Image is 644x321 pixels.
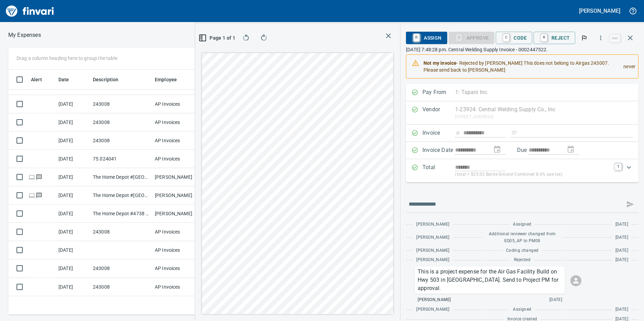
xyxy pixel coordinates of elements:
strong: Not my invoice [423,60,457,66]
span: [PERSON_NAME] [416,306,449,313]
button: RReject [534,32,575,44]
span: Employee [155,75,177,84]
td: [PERSON_NAME] [152,168,204,186]
button: Page 1 of 1 [201,32,235,44]
span: [DATE] [615,234,628,241]
td: [DATE] [56,205,90,223]
img: Finvari [4,3,56,19]
div: never [618,57,635,76]
td: [PERSON_NAME] [152,205,204,223]
td: The Home Depot #4738 [GEOGRAPHIC_DATA] [GEOGRAPHIC_DATA] [90,205,152,223]
h5: [PERSON_NAME] [579,7,620,14]
td: [DATE] [56,241,90,259]
span: [PERSON_NAME] [418,297,451,303]
span: Alert [31,75,42,84]
span: [DATE] [615,306,628,313]
span: Code [501,32,527,44]
td: AP Invoices [152,113,204,132]
td: [DATE] [56,168,90,186]
span: This records your message into the invoice and notifies anyone mentioned [622,196,638,213]
p: This is a project expense for the Air Gas Facility Build on Hwy 503 in [GEOGRAPHIC_DATA]. Send to... [418,268,562,292]
td: [DATE] [56,150,90,168]
span: Online transaction [28,193,35,197]
button: [PERSON_NAME] [577,6,622,16]
span: Alert [31,75,51,84]
span: Close invoice [608,30,638,46]
td: AP Invoices [152,132,204,150]
td: AP Invoices [152,278,204,296]
button: RAssign [406,32,447,44]
td: [DATE] [56,223,90,241]
span: Reject [539,32,570,44]
td: 243008 [90,113,152,132]
span: Assign [411,32,441,44]
span: Coding changed [506,247,539,254]
span: [DATE] [615,221,628,228]
span: Online transaction [28,175,35,179]
p: Drag a column heading here to group the table [17,55,117,62]
p: [DATE] 7:48:28 pm. Central Welding Supply Invoice - 0002447522. [406,46,638,53]
button: More [593,30,608,45]
td: 75.024041 [90,150,152,168]
span: Assigned [513,306,531,313]
span: Description [93,75,119,84]
span: Employee [155,75,186,84]
nav: breadcrumb [8,31,41,39]
div: - Rejected by [PERSON_NAME] This does not belong to Airgas 243007. Please send back to [PERSON_NAME] [423,57,618,76]
td: The Home Depot #[GEOGRAPHIC_DATA] [90,186,152,205]
span: Has messages [35,193,43,197]
span: Date [58,75,69,84]
td: [DATE] [56,132,90,150]
td: 243008 [90,278,152,296]
span: [PERSON_NAME] [416,221,449,228]
a: T [615,163,622,170]
span: [DATE] [549,297,562,303]
td: AP Invoices [152,241,204,259]
span: Assigned [513,221,531,228]
span: Has messages [35,175,43,179]
span: [PERSON_NAME] [416,247,449,254]
span: Rejected [514,257,530,263]
span: [PERSON_NAME] [416,234,449,241]
td: AP Invoices [152,259,204,278]
button: CCode [496,32,532,44]
p: Total [422,163,455,178]
span: Description [93,75,128,84]
td: [DATE] [56,95,90,113]
a: esc [610,34,620,42]
span: [DATE] [615,257,628,263]
a: R [413,34,420,41]
span: Date [58,75,78,84]
td: 243008 [90,95,152,113]
td: 243008 [90,132,152,150]
td: [PERSON_NAME] [152,186,204,205]
td: AP Invoices [152,150,204,168]
td: 243008 [90,259,152,278]
td: [DATE] [56,186,90,205]
td: 243008 [90,223,152,241]
span: [PERSON_NAME] [416,257,449,263]
td: [DATE] [56,259,90,278]
div: Coding Required [449,34,495,40]
td: AP Invoices [152,223,204,241]
span: Page 1 of 1 [203,34,232,42]
a: R [541,34,547,41]
div: Expand [406,159,638,182]
a: C [503,34,509,41]
p: (total + $25.02 Battle Ground Combined 8.6% use tax) [455,171,611,178]
td: [DATE] [56,113,90,132]
td: AP Invoices [152,95,204,113]
span: [DATE] [615,247,628,254]
span: Additional reviewer changed from EQ05_AP to PM08 [487,231,557,245]
button: Flag [577,30,592,45]
p: My Expenses [8,31,41,39]
td: [DATE] [56,278,90,296]
td: The Home Depot #[GEOGRAPHIC_DATA] [90,168,152,186]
